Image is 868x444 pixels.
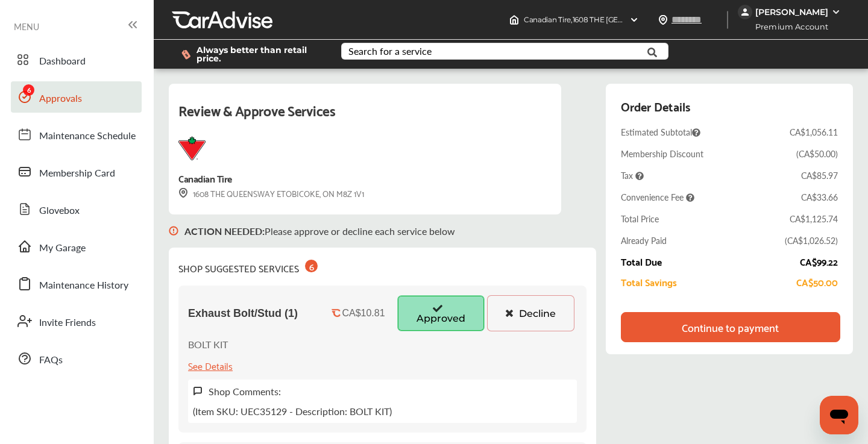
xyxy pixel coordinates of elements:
[831,7,841,17] img: WGsFRI8htEPBVLJbROoPRyZpYNWhNONpIPPETTm6eUC0GeLEiAAAAAElFTkSuQmCC
[178,98,552,136] div: Review & Approve Services
[397,295,485,331] button: Approved
[11,268,142,299] a: Maintenance History
[629,15,639,25] img: header-down-arrow.9dd2ce7d.svg
[11,44,142,75] a: Dashboard
[39,240,86,256] span: My Garage
[184,224,455,238] p: Please approve or decline each service below
[181,49,190,60] img: dollor_label_vector.a70140d1.svg
[39,315,96,331] span: Invite Friends
[39,91,82,107] span: Approvals
[524,15,770,24] span: Canadian Tire , 1608 THE [GEOGRAPHIC_DATA] ETOBICOKE , ON M8Z 1V1
[39,54,86,69] span: Dashboard
[193,404,392,418] p: (Item SKU: UEC35129 - Description: BOLT KIT)
[621,213,659,225] div: Total Price
[197,46,322,63] span: Always better than retail price.
[790,213,838,225] div: CA$1,125.74
[738,5,752,19] img: jVpblrzwTbfkPYzPPzSLxeg0AAAAASUVORK5CYII=
[178,186,364,200] div: 1608 THE QUEENSWAY ETOBICOKE, ON M8Z 1V1
[509,15,519,25] img: header-home-logo.8d720a4f.svg
[184,224,265,238] b: ACTION NEEDED :
[11,231,142,262] a: My Garage
[348,46,432,56] div: Search for a service
[621,277,677,287] div: Total Savings
[39,166,115,181] span: Membership Card
[11,81,142,113] a: Approvals
[621,234,667,246] div: Already Paid
[11,156,142,187] a: Membership Card
[342,308,385,319] div: CA$10.81
[178,136,206,160] img: logo-canadian-tire.png
[739,20,837,33] span: Premium Account
[658,15,668,25] img: location_vector.a44bc228.svg
[188,307,298,320] span: Exhaust Bolt/Stud (1)
[682,321,779,333] div: Continue to payment
[796,277,838,287] div: CA$50.00
[796,148,838,160] div: ( CA$50.00 )
[621,148,703,160] div: Membership Discount
[193,386,203,396] img: svg+xml;base64,PHN2ZyB3aWR0aD0iMTYiIGhlaWdodD0iMTciIHZpZXdCb3g9IjAgMCAxNiAxNyIgZmlsbD0ibm9uZSIgeG...
[188,337,228,351] p: BOLT KIT
[39,203,80,219] span: Glovebox
[800,256,838,267] div: CA$99.22
[178,170,232,186] div: Canadian Tire
[11,119,142,150] a: Maintenance Schedule
[487,295,574,331] button: Decline
[621,126,700,138] span: Estimated Subtotal
[820,396,858,434] iframe: Button to launch messaging window
[621,169,644,181] span: Tax
[178,188,188,198] img: svg+xml;base64,PHN2ZyB3aWR0aD0iMTYiIGhlaWdodD0iMTciIHZpZXdCb3g9IjAgMCAxNiAxNyIgZmlsbD0ibm9uZSIgeG...
[11,305,142,337] a: Invite Friends
[188,357,233,374] div: See Details
[39,128,136,144] span: Maintenance Schedule
[305,260,318,272] div: 6
[801,169,838,181] div: CA$85.97
[11,193,142,225] a: Glovebox
[621,96,690,116] div: Order Details
[755,7,828,17] div: [PERSON_NAME]
[727,11,728,29] img: header-divider.bc55588e.svg
[785,234,838,246] div: ( CA$1,026.52 )
[801,191,838,203] div: CA$33.66
[178,257,318,276] div: SHOP SUGGESTED SERVICES
[14,22,39,31] span: MENU
[621,256,662,267] div: Total Due
[11,343,142,374] a: FAQs
[790,126,838,138] div: CA$1,056.11
[39,278,128,293] span: Maintenance History
[39,352,63,368] span: FAQs
[621,191,694,203] span: Convenience Fee
[209,384,281,398] label: Shop Comments:
[169,214,178,248] img: svg+xml;base64,PHN2ZyB3aWR0aD0iMTYiIGhlaWdodD0iMTciIHZpZXdCb3g9IjAgMCAxNiAxNyIgZmlsbD0ibm9uZSIgeG...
